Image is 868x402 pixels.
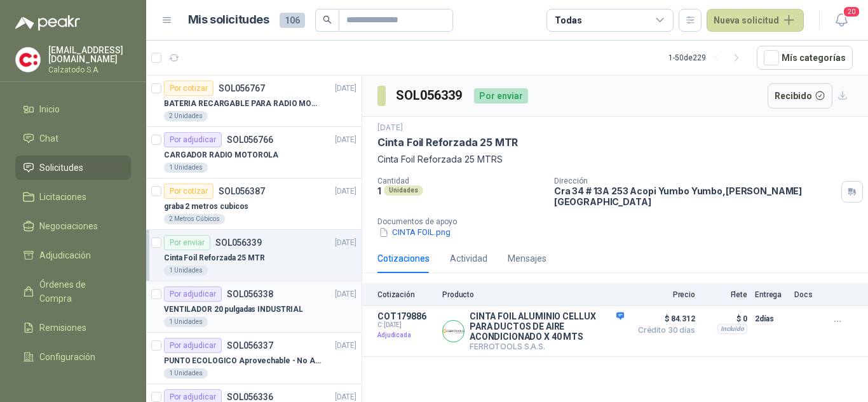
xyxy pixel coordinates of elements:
[15,214,131,238] a: Negociaciones
[146,281,362,333] a: Por adjudicarSOL056338[DATE] VENTILADOR 20 pulgadas INDUSTRIAL1 Unidades
[227,392,273,401] p: SOL056336
[377,321,435,329] span: C: [DATE]
[470,342,624,351] p: FERROTOOLS S.A.S.
[164,81,214,96] div: Por cotizar
[146,178,362,230] a: Por cotizarSOL056387[DATE] graba 2 metros cubicos2 Metros Cúbicos
[554,177,836,185] p: Dirección
[39,131,58,145] span: Chat
[757,46,853,70] button: Mís categorías
[164,338,222,353] div: Por adjudicar
[377,122,403,134] p: [DATE]
[377,251,430,265] div: Cotizaciones
[215,238,262,247] p: SOL056339
[227,135,273,144] p: SOL056766
[188,11,269,29] h1: Mis solicitudes
[15,15,80,30] img: Logo peakr
[15,345,131,369] a: Configuración
[219,187,265,196] p: SOL056387
[396,86,464,105] h3: SOL056339
[470,311,624,342] p: CINTA FOIL ALUMINIO CELLUX PARA DUCTOS DE AIRE ACONDICIONADO X 40 MTS
[164,214,225,224] div: 2 Metros Cúbicos
[146,127,362,178] a: Por adjudicarSOL056766[DATE] CARGADOR RADIO MOTOROLA1 Unidades
[377,217,863,226] p: Documentos de apoyo
[164,111,208,121] div: 2 Unidades
[227,290,273,298] p: SOL056338
[377,152,853,166] p: Cinta Foil Reforzada 25 MTRS
[164,286,222,302] div: Por adjudicar
[146,333,362,384] a: Por adjudicarSOL056337[DATE] PUNTO ECOLOGICO Aprovechable - No Aprovechable 20Litros Blanco - Neg...
[703,311,747,326] p: $ 0
[164,252,265,264] p: Cinta Foil Reforzada 25 MTR
[335,288,356,300] p: [DATE]
[164,149,278,161] p: CARGADOR RADIO MOTOROLA
[164,98,322,110] p: BATERIA RECARGABLE PARA RADIO MOTOROLA
[15,185,131,209] a: Licitaciones
[794,290,820,299] p: Docs
[474,88,528,104] div: Por enviar
[335,237,356,249] p: [DATE]
[443,321,464,342] img: Company Logo
[39,102,60,116] span: Inicio
[48,46,131,64] p: [EMAIL_ADDRESS][DOMAIN_NAME]
[164,368,208,379] div: 1 Unidades
[164,235,210,250] div: Por enviar
[323,15,332,24] span: search
[164,132,222,147] div: Por adjudicar
[164,317,208,327] div: 1 Unidades
[15,126,131,151] a: Chat
[15,272,131,311] a: Órdenes de Compra
[15,243,131,267] a: Adjudicación
[164,265,208,276] div: 1 Unidades
[717,324,747,334] div: Incluido
[335,185,356,198] p: [DATE]
[48,66,131,74] p: Calzatodo S.A.
[39,278,119,305] span: Órdenes de Compra
[632,311,695,326] span: $ 84.312
[632,326,695,334] span: Crédito 30 días
[555,13,581,27] div: Todas
[146,76,362,127] a: Por cotizarSOL056767[DATE] BATERIA RECARGABLE PARA RADIO MOTOROLA2 Unidades
[755,311,787,326] p: 2 días
[335,134,356,146] p: [DATE]
[39,321,86,335] span: Remisiones
[164,355,322,367] p: PUNTO ECOLOGICO Aprovechable - No Aprovechable 20Litros Blanco - Negro
[335,83,356,95] p: [DATE]
[16,48,40,72] img: Company Logo
[39,350,95,364] span: Configuración
[377,177,544,185] p: Cantidad
[450,251,487,265] div: Actividad
[843,6,860,18] span: 20
[377,226,452,239] button: CINTA FOIL.png
[377,290,435,299] p: Cotización
[668,48,747,68] div: 1 - 50 de 229
[508,251,546,265] div: Mensajes
[830,9,853,32] button: 20
[39,219,98,233] span: Negociaciones
[219,84,265,93] p: SOL056767
[442,290,624,299] p: Producto
[164,201,248,213] p: graba 2 metros cubicos
[377,311,435,321] p: COT179886
[15,316,131,340] a: Remisiones
[39,248,91,262] span: Adjudicación
[39,190,86,204] span: Licitaciones
[554,185,836,207] p: Cra 34 # 13A 253 Acopi Yumbo Yumbo , [PERSON_NAME][GEOGRAPHIC_DATA]
[164,184,214,199] div: Por cotizar
[377,136,518,149] p: Cinta Foil Reforzada 25 MTR
[15,97,131,121] a: Inicio
[703,290,747,299] p: Flete
[164,163,208,173] div: 1 Unidades
[280,13,305,28] span: 106
[227,341,273,350] p: SOL056337
[15,156,131,180] a: Solicitudes
[768,83,833,109] button: Recibido
[377,185,381,196] p: 1
[377,329,435,342] p: Adjudicada
[39,161,83,175] span: Solicitudes
[755,290,787,299] p: Entrega
[384,185,423,196] div: Unidades
[707,9,804,32] button: Nueva solicitud
[164,304,303,316] p: VENTILADOR 20 pulgadas INDUSTRIAL
[146,230,362,281] a: Por enviarSOL056339[DATE] Cinta Foil Reforzada 25 MTR1 Unidades
[632,290,695,299] p: Precio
